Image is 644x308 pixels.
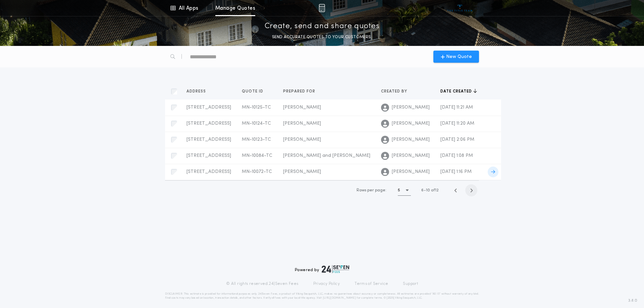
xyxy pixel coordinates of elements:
[242,88,268,95] button: Quote ID
[186,121,231,126] span: [STREET_ADDRESS]
[392,120,430,127] span: [PERSON_NAME]
[186,88,211,95] button: Address
[398,187,400,194] h1: 5
[283,137,321,142] span: [PERSON_NAME]
[440,121,474,126] span: [DATE] 11:20 AM
[440,88,477,95] button: Date created
[323,297,356,299] a: [URL][DOMAIN_NAME]
[421,188,424,192] span: 6
[186,153,231,158] span: [STREET_ADDRESS]
[319,4,325,12] img: img
[186,105,231,110] span: [STREET_ADDRESS]
[186,169,231,174] span: [STREET_ADDRESS]
[446,53,472,60] span: New Quote
[392,152,430,159] span: [PERSON_NAME]
[265,21,380,32] p: Create, send and share quotes
[392,104,430,111] span: [PERSON_NAME]
[242,121,271,126] span: MN-10124-TC
[242,169,272,174] span: MN-10072-TC
[242,105,271,110] span: MN-10125-TC
[392,136,430,143] span: [PERSON_NAME]
[283,153,370,158] span: [PERSON_NAME] and [PERSON_NAME]
[226,281,299,287] p: © All rights reserved. 24|Seven Fees
[295,265,349,273] div: Powered by
[283,169,321,174] span: [PERSON_NAME]
[433,51,479,63] button: New Quote
[381,88,412,95] button: Created by
[392,169,430,175] span: [PERSON_NAME]
[628,298,637,304] span: 3.8.0
[283,89,317,94] span: Prepared for
[283,105,321,110] span: [PERSON_NAME]
[242,89,265,94] span: Quote ID
[398,185,411,196] button: 5
[403,281,418,287] a: Support
[431,187,439,193] span: of 12
[440,153,473,158] span: [DATE] 1:08 PM
[242,153,272,158] span: MN-10084-TC
[322,265,349,273] img: logo
[283,121,321,126] span: [PERSON_NAME]
[440,169,472,174] span: [DATE] 1:16 PM
[440,137,474,142] span: [DATE] 2:06 PM
[447,5,473,11] img: vs-icon
[440,89,473,94] span: Date created
[357,188,386,192] span: Rows per page:
[272,34,372,41] p: SEND ACCURATE QUOTES TO YOUR CUSTOMERS.
[186,89,207,94] span: Address
[313,281,340,287] a: Privacy Policy
[355,281,388,287] a: Terms of Service
[186,137,231,142] span: [STREET_ADDRESS]
[242,137,271,142] span: MN-10123-TC
[426,188,430,192] span: 10
[440,105,473,110] span: [DATE] 11:21 AM
[381,89,409,94] span: Created by
[165,292,479,300] p: DISCLAIMER: This estimate is provided for informational purposes only. 24|Seven Fees, a product o...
